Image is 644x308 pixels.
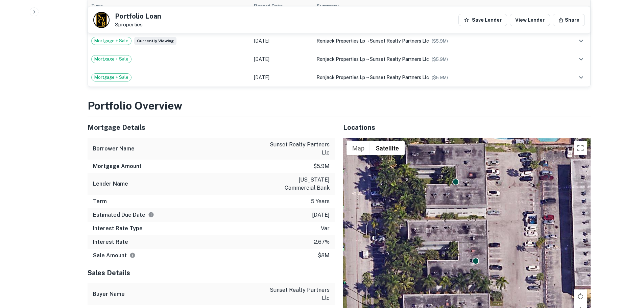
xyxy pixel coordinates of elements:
[134,37,176,45] span: Currently viewing
[313,162,330,170] p: $5.9m
[370,75,429,80] span: sunset realty partners llc
[88,98,591,114] h3: Portfolio Overview
[93,145,135,153] h6: Borrower Name
[269,141,330,157] p: sunset realty partners llc
[93,290,125,298] h6: Buyer Name
[148,212,154,218] svg: Estimate is based on a standard schedule for this type of loan.
[115,13,161,20] h5: Portfolio Loan
[312,211,330,219] p: [DATE]
[93,211,154,219] h6: Estimated Due Date
[269,286,330,302] p: sunset realty partners llc
[93,224,143,233] h6: Interest Rate Type
[321,224,330,233] p: var
[432,57,448,62] span: ($ 5.9M )
[92,56,131,63] span: Mortgage + Sale
[88,122,335,133] h5: Mortgage Details
[93,180,128,188] h6: Lender Name
[269,176,330,192] p: [US_STATE] commercial bank
[553,14,585,26] button: Share
[251,32,313,50] td: [DATE]
[610,254,644,286] iframe: Chat Widget
[93,238,128,246] h6: Interest Rate
[316,56,365,62] span: ronjack properties lp
[370,38,429,44] span: sunset realty partners llc
[316,37,554,45] div: →
[575,53,587,65] button: expand row
[575,72,587,83] button: expand row
[115,22,161,28] p: 3 properties
[93,162,142,170] h6: Mortgage Amount
[316,74,554,81] div: →
[458,14,507,26] button: Save Lender
[88,268,335,278] h5: Sales Details
[251,68,313,87] td: [DATE]
[311,197,330,206] p: 5 years
[432,39,448,44] span: ($ 5.9M )
[574,141,587,155] button: Toggle fullscreen view
[370,56,429,62] span: sunset realty partners llc
[92,74,131,81] span: Mortgage + Sale
[316,38,365,44] span: ronjack properties lp
[574,289,587,303] button: Rotate map clockwise
[432,75,448,80] span: ($ 5.9M )
[318,252,330,260] p: $8m
[129,252,136,258] svg: The values displayed on the website are for informational purposes only and may be reported incor...
[316,75,365,80] span: ronjack properties lp
[93,252,136,260] h6: Sale Amount
[251,50,313,68] td: [DATE]
[314,238,330,246] p: 2.67%
[347,141,370,155] button: Show street map
[92,38,131,44] span: Mortgage + Sale
[343,122,591,133] h5: Locations
[575,35,587,47] button: expand row
[316,55,554,63] div: →
[370,141,405,155] button: Show satellite imagery
[510,14,550,26] a: View Lender
[93,197,107,206] h6: Term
